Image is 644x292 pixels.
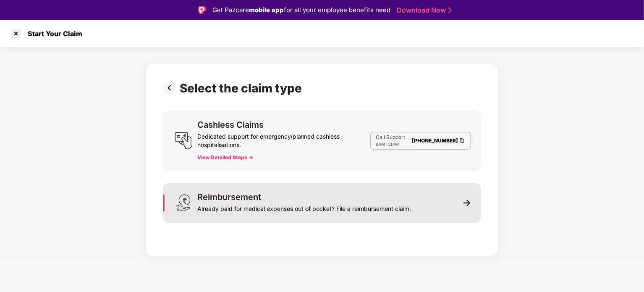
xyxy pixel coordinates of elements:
a: Download Now [397,6,449,15]
strong: mobile app [249,6,284,14]
img: Clipboard Icon [459,137,466,144]
img: Stroke [448,6,452,15]
div: Start Your Claim [23,29,82,38]
img: svg+xml;base64,PHN2ZyBpZD0iUHJldi0zMngzMiIgeG1sbnM9Imh0dHA6Ly93d3cudzMub3JnLzIwMDAvc3ZnIiB3aWR0aD... [163,81,180,95]
img: svg+xml;base64,PHN2ZyB3aWR0aD0iMjQiIGhlaWdodD0iMjUiIHZpZXdCb3g9IjAgMCAyNCAyNSIgZmlsbD0ibm9uZSIgeG... [175,132,192,150]
div: - [376,141,405,147]
div: Select the claim type [180,81,305,95]
button: View Detailed Steps -> [197,154,253,161]
img: Logo [198,6,207,14]
span: 8AM [376,142,385,147]
div: Get Pazcare for all your employee benefits need [212,5,390,15]
div: Already paid for medical expenses out of pocket? File a reimbursement claim. [197,201,411,213]
div: Dedicated support for emergency/planned cashless hospitalisations. [197,129,370,149]
span: 11PM [387,142,399,147]
img: svg+xml;base64,PHN2ZyB3aWR0aD0iMTEiIGhlaWdodD0iMTEiIHZpZXdCb3g9IjAgMCAxMSAxMSIgZmlsbD0ibm9uZSIgeG... [463,199,471,207]
div: Cashless Claims [197,121,264,129]
img: svg+xml;base64,PHN2ZyB3aWR0aD0iMjQiIGhlaWdodD0iMzEiIHZpZXdCb3g9IjAgMCAyNCAzMSIgZmlsbD0ibm9uZSIgeG... [175,194,192,212]
div: Reimbursement [197,193,261,201]
p: Call Support [376,134,405,141]
a: [PHONE_NUMBER] [412,137,458,144]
